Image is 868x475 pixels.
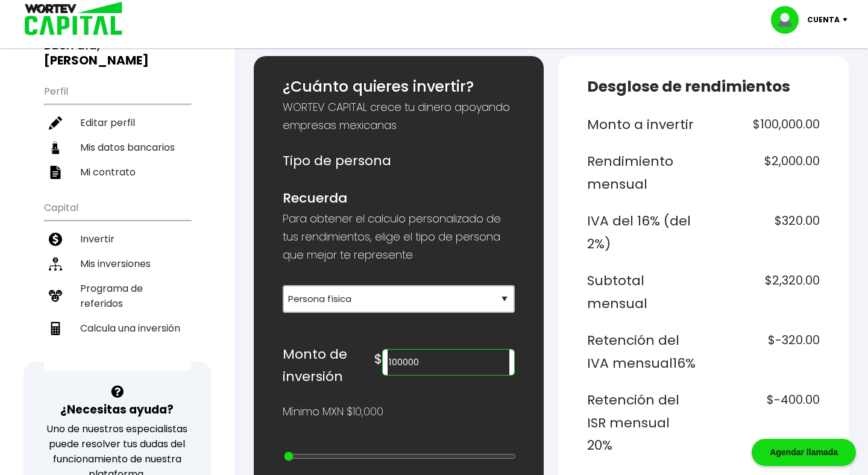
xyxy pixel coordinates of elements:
b: [PERSON_NAME] [44,52,149,69]
img: contrato-icon.f2db500c.svg [49,166,62,179]
ul: Perfil [44,78,190,184]
h6: Recuerda [283,187,515,210]
h3: ¿Necesitas ayuda? [60,401,174,418]
img: calculadora-icon.17d418c4.svg [49,322,62,335]
h6: $2,320.00 [708,269,820,315]
p: Para obtener el calculo personalizado de tus rendimientos, elige el tipo de persona que mejor te ... [283,210,515,264]
ul: Capital [44,194,190,371]
h6: Rendimiento mensual [587,150,699,195]
img: recomiendanos-icon.9b8e9327.svg [49,289,62,303]
a: Programa de referidos [44,276,190,316]
h6: Retención del IVA mensual 16% [587,329,699,374]
a: Mis datos bancarios [44,135,190,160]
p: WORTEV CAPITAL crece tu dinero apoyando empresas mexicanas [283,98,515,134]
a: Invertir [44,227,190,251]
img: datos-icon.10cf9172.svg [49,141,62,154]
img: icon-down [840,18,856,22]
h6: IVA del 16% (del 2%) [587,210,699,255]
h6: $2,000.00 [708,150,820,195]
img: profile-image [771,6,807,34]
img: invertir-icon.b3b967d7.svg [49,233,62,246]
p: Cuenta [807,11,840,29]
img: editar-icon.952d3147.svg [49,116,62,130]
h6: Monto a invertir [587,113,699,136]
h6: $-320.00 [708,329,820,374]
a: Mi contrato [44,160,190,184]
a: Mis inversiones [44,251,190,276]
h6: $ [374,348,382,371]
div: Agendar llamada [752,439,856,466]
p: Mínimo MXN $10,000 [283,403,383,421]
h6: Monto de inversión [283,343,374,388]
img: inversiones-icon.6695dc30.svg [49,257,62,271]
h6: Subtotal mensual [587,269,699,315]
h6: $320.00 [708,210,820,255]
h5: Desglose de rendimientos [587,75,820,98]
h3: Buen día, [44,38,190,68]
h6: Retención del ISR mensual 20% [587,389,699,457]
a: Calcula una inversión [44,316,190,341]
h6: $100,000.00 [708,113,820,136]
h6: $-400.00 [708,389,820,457]
h6: Tipo de persona [283,149,515,172]
h5: ¿Cuánto quieres invertir? [283,75,515,98]
a: Editar perfil [44,110,190,135]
